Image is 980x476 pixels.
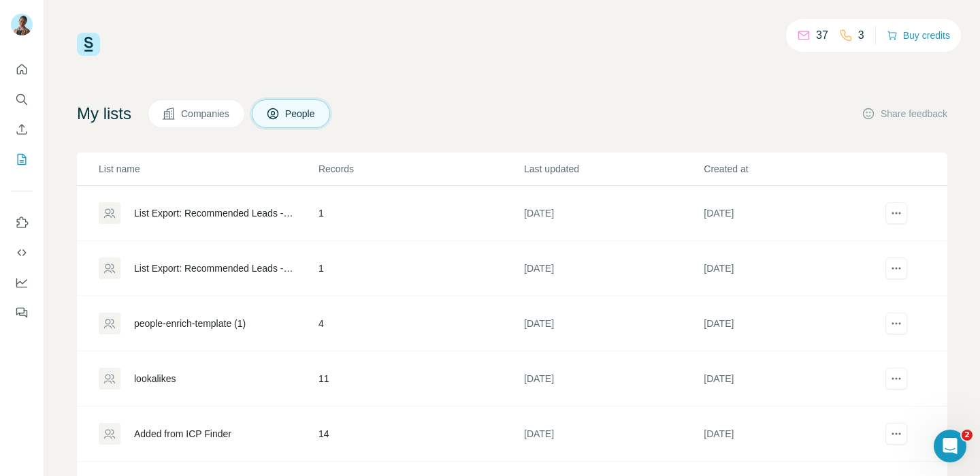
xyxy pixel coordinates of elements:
p: Created at [704,162,882,176]
img: Avatar [11,14,33,35]
td: 14 [318,407,523,462]
span: Companies [181,107,231,121]
td: 11 [318,351,523,407]
button: Enrich CSV [11,117,33,142]
button: Dashboard [11,270,33,295]
button: Use Surfe API [11,240,33,265]
td: [DATE] [523,186,703,241]
button: Buy credits [887,26,950,45]
button: actions [885,423,907,445]
div: Added from ICP Finder [134,427,231,441]
div: List Export: Recommended Leads - [DATE] 12:54 [134,206,295,220]
td: 4 [318,296,523,351]
td: [DATE] [703,407,883,462]
h4: My lists [77,103,131,125]
td: [DATE] [523,241,703,296]
button: actions [885,368,907,390]
button: Use Surfe on LinkedIn [11,210,33,235]
div: lookalikes [134,372,176,385]
button: actions [885,313,907,334]
iframe: Intercom live chat [934,430,966,462]
td: [DATE] [523,407,703,462]
td: [DATE] [703,186,883,241]
div: List Export: Recommended Leads - [DATE] 12:53 [134,261,295,275]
button: Feedback [11,300,33,325]
td: [DATE] [703,241,883,296]
button: actions [885,202,907,224]
img: Surfe Logo [77,33,100,56]
button: Search [11,87,33,112]
td: [DATE] [703,296,883,351]
button: Share feedback [862,107,947,121]
div: people-enrich-template (1) [134,317,246,330]
span: People [285,107,316,121]
td: [DATE] [523,351,703,407]
button: Quick start [11,57,33,82]
button: My lists [11,147,33,172]
p: Last updated [524,162,702,176]
td: [DATE] [523,296,703,351]
p: List name [99,162,317,176]
button: actions [885,257,907,279]
td: [DATE] [703,351,883,407]
td: 1 [318,241,523,296]
span: 2 [962,430,973,441]
p: 37 [816,27,828,44]
td: 1 [318,186,523,241]
p: Records [318,162,523,176]
p: 3 [858,27,864,44]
